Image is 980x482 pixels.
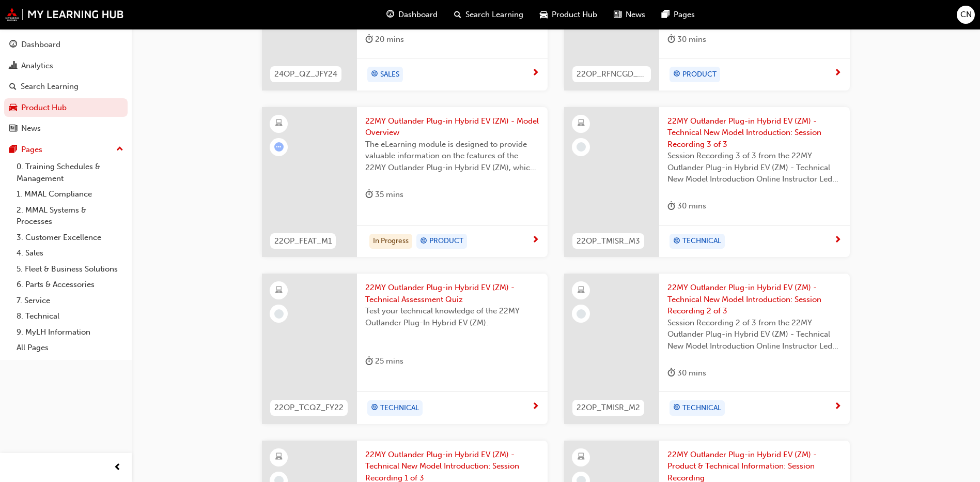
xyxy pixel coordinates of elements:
[4,98,128,117] a: Product Hub
[365,115,539,139] span: 22MY Outlander Plug-in Hybrid EV (ZM) - Model Overview
[371,68,378,81] span: target-icon
[365,188,403,201] div: 35 mins
[9,124,17,133] span: news-icon
[4,140,128,159] button: Pages
[365,188,373,201] span: duration-icon
[446,4,532,25] a: search-iconSearch Learning
[4,56,128,76] a: Analytics
[21,81,79,93] div: Search Learning
[667,282,842,317] span: 22MY Outlander Plug-in Hybrid EV (ZM) - Technical New Model Introduction: Session Recording 2 of 3
[12,293,128,309] a: 7. Service
[605,4,654,25] a: news-iconNews
[682,402,721,414] span: TECHNICAL
[12,324,128,340] a: 9. MyLH Information
[12,340,128,356] a: All Pages
[365,305,539,328] span: Test your technical knowledge of the 22MY Outlander Plug-In Hybrid EV (ZM).
[834,402,842,412] span: next-icon
[564,274,850,424] a: 22OP_TMISR_M222MY Outlander Plug-in Hybrid EV (ZM) - Technical New Model Introduction: Session Re...
[957,6,975,24] button: CN
[673,68,680,81] span: target-icon
[12,277,128,293] a: 6. Parts & Accessories
[667,367,706,380] div: 30 mins
[577,68,647,80] span: 22OP_RFNCGD_AR
[116,143,123,156] span: up-icon
[21,39,60,51] div: Dashboard
[378,4,446,25] a: guage-iconDashboard
[673,235,680,248] span: target-icon
[365,282,539,305] span: 22MY Outlander Plug-in Hybrid EV (ZM) - Technical Assessment Quiz
[662,8,670,21] span: pages-icon
[9,103,17,113] span: car-icon
[371,401,378,415] span: target-icon
[667,33,706,46] div: 30 mins
[262,274,548,424] a: 22OP_TCQZ_FY2222MY Outlander Plug-in Hybrid EV (ZM) - Technical Assessment QuizTest your technica...
[380,69,399,81] span: SALES
[532,236,539,245] span: next-icon
[369,234,412,249] div: In Progress
[4,119,128,138] a: News
[577,235,640,247] span: 22OP_TMISR_M3
[5,8,124,21] img: mmal
[380,402,419,414] span: TECHNICAL
[667,317,842,352] span: Session Recording 2 of 3 from the 22MY Outlander Plug-in Hybrid EV (ZM) - Technical New Model Int...
[564,107,850,258] a: 22OP_TMISR_M322MY Outlander Plug-in Hybrid EV (ZM) - Technical New Model Introduction: Session Re...
[262,107,548,258] a: 22OP_FEAT_M122MY Outlander Plug-in Hybrid EV (ZM) - Model OverviewThe eLearning module is designe...
[532,402,539,412] span: next-icon
[9,82,17,92] span: search-icon
[365,355,403,368] div: 25 mins
[578,117,585,130] span: learningResourceType_ELEARNING-icon
[12,245,128,261] a: 4. Sales
[674,9,695,21] span: Pages
[12,202,128,230] a: 2. MMAL Systems & Processes
[667,150,842,185] span: Session Recording 3 of 3 from the 22MY Outlander Plug-in Hybrid EV (ZM) - Technical New Model Int...
[274,309,284,319] span: learningRecordVerb_NONE-icon
[365,33,373,46] span: duration-icon
[667,115,842,150] span: 22MY Outlander Plug-in Hybrid EV (ZM) - Technical New Model Introduction: Session Recording 3 of 3
[12,261,128,277] a: 5. Fleet & Business Solutions
[577,402,640,414] span: 22OP_TMISR_M2
[365,33,404,46] div: 20 mins
[682,69,717,81] span: PRODUCT
[540,8,548,21] span: car-icon
[21,123,41,134] div: News
[275,284,283,297] span: learningResourceType_ELEARNING-icon
[9,145,17,155] span: pages-icon
[9,62,17,71] span: chart-icon
[532,69,539,78] span: next-icon
[673,401,680,415] span: target-icon
[667,200,675,213] span: duration-icon
[9,40,17,50] span: guage-icon
[578,450,585,464] span: learningResourceType_ELEARNING-icon
[4,33,128,140] button: DashboardAnalyticsSearch LearningProduct HubNews
[552,9,597,21] span: Product Hub
[465,9,523,21] span: Search Learning
[21,60,53,72] div: Analytics
[365,355,373,368] span: duration-icon
[420,235,427,248] span: target-icon
[4,35,128,54] a: Dashboard
[21,144,42,156] div: Pages
[274,142,284,152] span: learningRecordVerb_ATTEMPT-icon
[834,236,842,245] span: next-icon
[654,4,703,25] a: pages-iconPages
[12,230,128,246] a: 3. Customer Excellence
[667,33,675,46] span: duration-icon
[626,9,645,21] span: News
[960,9,972,21] span: CN
[4,77,128,96] a: Search Learning
[667,200,706,213] div: 30 mins
[454,8,461,21] span: search-icon
[12,308,128,324] a: 8. Technical
[682,235,721,247] span: TECHNICAL
[429,235,463,247] span: PRODUCT
[834,69,842,78] span: next-icon
[577,142,586,152] span: learningRecordVerb_NONE-icon
[532,4,605,25] a: car-iconProduct Hub
[12,186,128,202] a: 1. MMAL Compliance
[667,367,675,380] span: duration-icon
[365,139,539,174] span: The eLearning module is designed to provide valuable information on the features of the 22MY Outl...
[12,159,128,186] a: 0. Training Schedules & Management
[274,235,332,247] span: 22OP_FEAT_M1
